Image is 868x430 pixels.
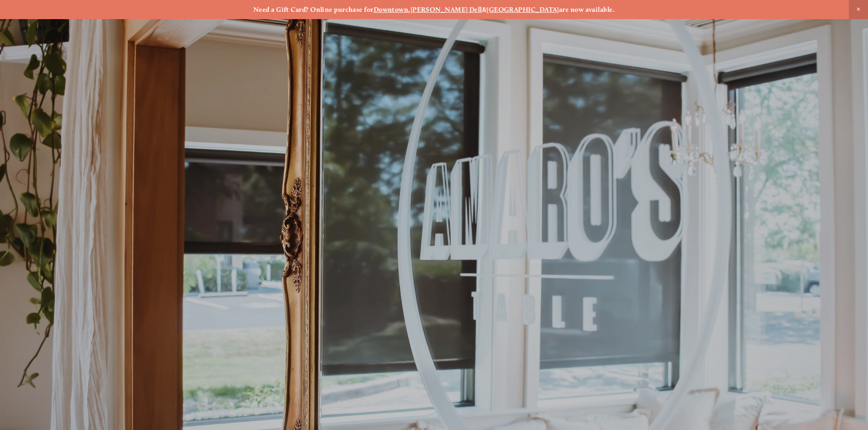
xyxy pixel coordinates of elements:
[482,5,487,14] strong: &
[408,5,410,14] strong: ,
[487,5,559,14] a: [GEOGRAPHIC_DATA]
[559,5,615,14] strong: are now available.
[253,5,374,14] strong: Need a Gift Card? Online purchase for
[374,5,409,14] a: Downtown
[411,5,482,14] a: [PERSON_NAME] Dell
